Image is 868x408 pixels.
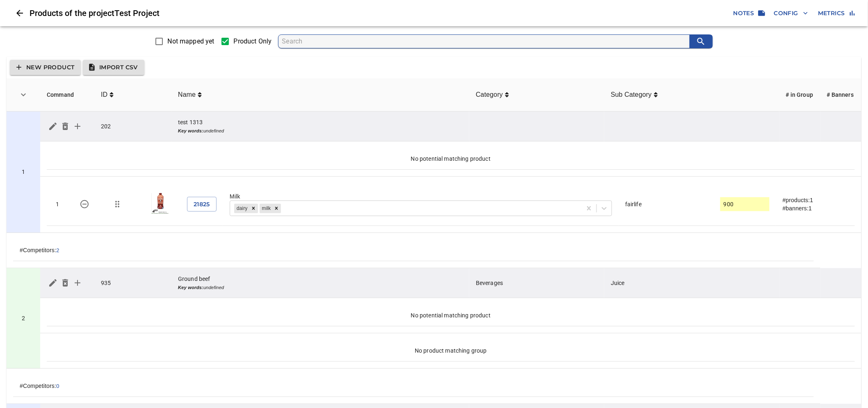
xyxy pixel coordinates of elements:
div: Remove milk [272,204,281,213]
td: 1 [47,183,68,226]
button: Move/change group for 21825 [107,194,127,214]
span: Category [476,90,509,100]
span: Sub Category [611,90,654,100]
b: Key words: [178,285,203,290]
div: dairy [234,204,249,213]
td: No potential matching product [47,148,855,170]
button: search [690,35,713,48]
td: 202 [94,112,171,141]
button: Notes [730,6,767,21]
span: Metrics [818,8,855,18]
div: #Competitors: [20,382,807,390]
td: 202 - test 1313 [7,112,40,233]
span: Name [178,90,202,100]
i: undefined [178,285,224,290]
span: Category [476,90,505,100]
td: No product matching group [47,340,855,362]
button: 2 [56,247,59,253]
span: Product Only [234,36,272,46]
div: milk [260,204,272,213]
th: Command [40,78,94,112]
button: 0 [56,383,59,389]
div: #products: 1 [783,196,848,204]
button: 21825 [187,197,217,212]
input: actual size [724,198,766,210]
i: undefined [178,128,224,133]
span: Name [178,90,198,100]
span: Notes [733,8,764,18]
input: search [282,35,690,48]
td: 935 [94,268,171,298]
span: Not mapped yet [168,36,215,46]
span: Config [774,8,808,18]
b: Key words: [178,128,203,133]
button: New Product [10,60,81,75]
div: #Competitors: [20,246,807,254]
button: Metrics [815,6,858,21]
div: Remove dairy [249,204,258,213]
img: milk [150,193,171,214]
td: Beverages [469,268,604,298]
th: # Banners [820,78,861,112]
div: Milk [230,192,612,201]
td: Juice [604,268,779,298]
td: 935 - Ground beef [7,268,40,369]
td: No potential matching product [47,305,855,326]
button: Close [10,3,30,23]
span: New Product [16,62,74,73]
button: Config [771,6,811,21]
td: fairlife [619,183,714,226]
span: ID [101,90,114,100]
h6: Products of the project Test Project [30,7,730,20]
button: Import CSV [83,60,144,75]
th: # in Group [779,78,820,112]
td: Ground beef [171,268,469,298]
button: 21825 - Milk [75,194,94,214]
span: 21825 [194,199,210,210]
span: Import CSV [89,62,138,73]
span: Sub Category [611,90,658,100]
div: #banners: 1 [783,204,848,212]
td: test 1313 [171,112,469,141]
span: ID [101,90,110,100]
